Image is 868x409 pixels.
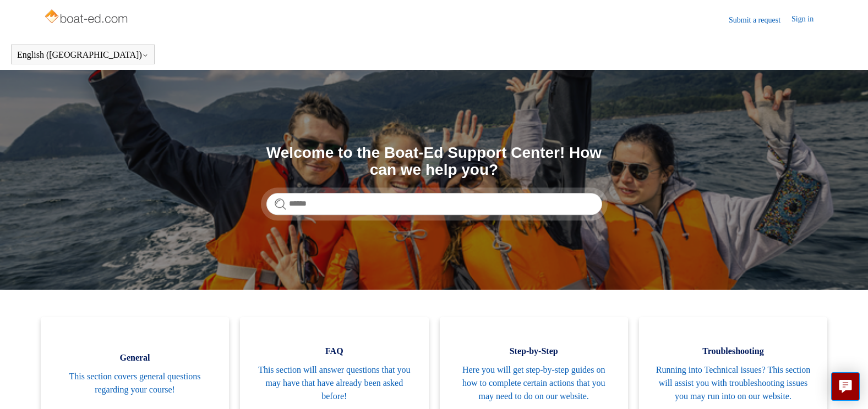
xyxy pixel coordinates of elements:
[17,50,149,60] button: English ([GEOGRAPHIC_DATA])
[266,145,602,179] h1: Welcome to the Boat-Ed Support Center! How can we help you?
[831,372,860,401] button: Live chat
[656,345,811,358] span: Troubleshooting
[729,14,791,26] a: Submit a request
[266,193,602,215] input: Search
[656,363,811,403] span: Running into Technical issues? This section will assist you with troubleshooting issues you may r...
[57,370,212,396] span: This section covers general questions regarding your course!
[57,351,212,364] span: General
[256,363,412,403] span: This section will answer questions that you may have that have already been asked before!
[456,363,612,403] span: Here you will get step-by-step guides on how to complete certain actions that you may need to do ...
[43,7,131,29] img: Boat-Ed Help Center home page
[256,345,412,358] span: FAQ
[456,345,612,358] span: Step-by-Step
[791,13,825,26] a: Sign in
